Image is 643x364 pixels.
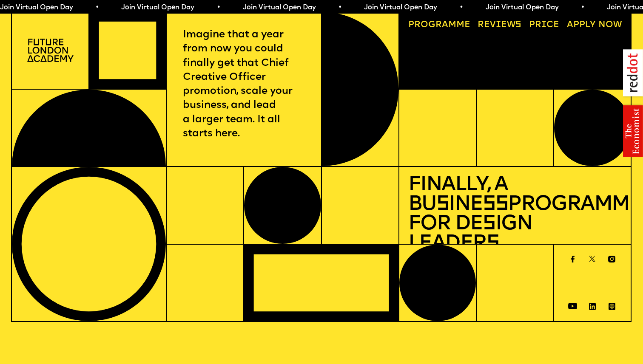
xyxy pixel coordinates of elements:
[473,17,526,34] a: Reviews
[525,17,564,34] a: Price
[567,20,573,29] span: A
[442,20,448,29] span: a
[95,4,99,11] span: •
[483,214,495,234] span: s
[436,195,449,215] span: s
[183,28,305,141] p: Imagine that a year from now you could finally get that Chief Creative Officer promotion, scale y...
[338,4,341,11] span: •
[562,17,626,34] a: Apply now
[580,4,584,11] span: •
[487,234,499,254] span: s
[408,176,622,254] h1: Finally, a Bu ine Programme for De ign Leader
[483,195,508,215] span: ss
[216,4,220,11] span: •
[404,17,475,34] a: Programme
[459,4,463,11] span: •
